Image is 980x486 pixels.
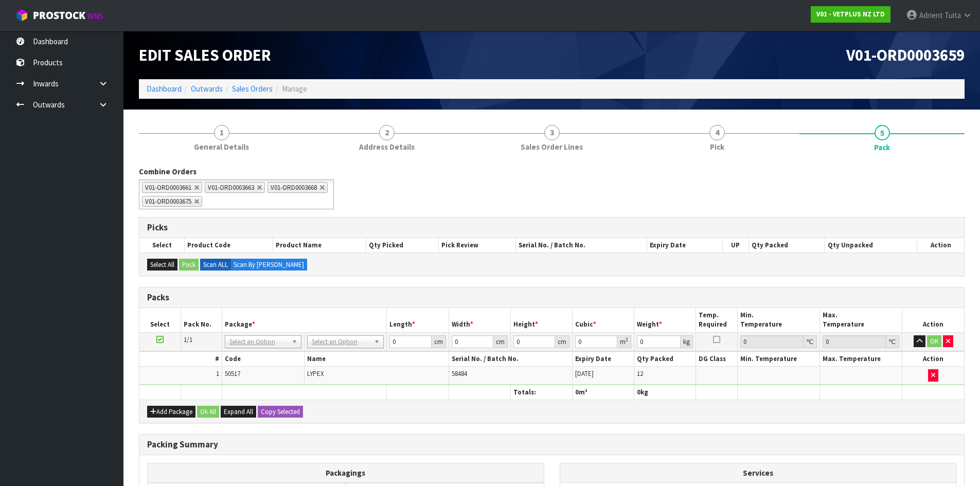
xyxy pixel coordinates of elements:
[271,183,317,192] span: V01-ORD0003668
[811,6,890,23] a: V01 - VETPLUS NZ LTD
[510,308,572,332] th: Height
[634,352,696,367] th: Qty Packed
[305,352,449,367] th: Name
[886,335,899,348] div: ℃
[637,388,640,397] span: 0
[634,308,696,332] th: Weight
[510,385,572,400] th: Totals:
[232,84,273,94] a: Sales Orders
[575,369,594,378] span: [DATE]
[282,84,307,94] span: Manage
[875,125,890,140] span: 5
[222,352,304,367] th: Code
[273,238,366,253] th: Product Name
[197,406,219,418] button: Ok All
[145,197,191,206] span: V01-ORD0003675
[379,125,395,140] span: 2
[33,9,85,22] span: ProStock
[139,166,197,177] label: Combine Orders
[874,142,890,153] span: Pack
[749,238,825,253] th: Qty Packed
[634,385,696,400] th: kg
[573,385,634,400] th: m³
[185,238,273,253] th: Product Code
[216,369,219,378] span: 1
[449,308,510,332] th: Width
[617,335,631,348] div: m
[258,406,303,418] button: Copy Selected
[626,336,628,343] sup: 3
[224,407,253,416] span: Expand All
[544,125,560,140] span: 3
[147,259,177,271] button: Select All
[148,463,544,483] th: Packagings
[147,406,195,418] button: Add Package
[575,388,579,397] span: 0
[927,335,941,348] button: OK
[139,238,185,253] th: Select
[139,45,271,65] span: Edit Sales Order
[222,308,387,332] th: Package
[208,183,254,192] span: V01-ORD0003663
[230,259,307,271] label: Scan By [PERSON_NAME]
[147,84,182,94] a: Dashboard
[225,369,240,378] span: 50517
[439,238,516,253] th: Pick Review
[145,183,191,192] span: V01-ORD0003661
[307,369,324,378] span: LYPEX
[521,141,583,152] span: Sales Order Lines
[493,335,508,348] div: cm
[647,238,723,253] th: Expiry Date
[804,335,817,348] div: ℃
[452,369,467,378] span: 58484
[819,308,902,332] th: Max. Temperature
[737,308,819,332] th: Min. Temperature
[555,335,569,348] div: cm
[709,125,725,140] span: 4
[710,141,724,152] span: Pick
[147,293,956,302] h3: Packs
[229,336,288,348] span: Select an Option
[359,141,415,152] span: Address Details
[681,335,693,348] div: kg
[696,308,737,332] th: Temp. Required
[139,308,181,332] th: Select
[214,125,229,140] span: 1
[312,336,370,348] span: Select an Option
[147,223,956,232] h3: Picks
[15,9,28,22] img: cube-alt.png
[560,463,956,483] th: Services
[819,352,902,367] th: Max. Temperature
[221,406,256,418] button: Expand All
[722,238,749,253] th: UP
[366,238,439,253] th: Qty Picked
[191,84,223,94] a: Outwards
[184,335,192,344] span: 1/1
[573,352,634,367] th: Expiry Date
[516,238,647,253] th: Serial No. / Batch No.
[902,352,964,367] th: Action
[902,308,964,332] th: Action
[945,10,961,20] span: Tuita
[139,352,222,367] th: #
[200,259,231,271] label: Scan ALL
[637,369,643,378] span: 12
[87,11,103,21] small: WMS
[179,259,199,271] button: Pack
[181,308,222,332] th: Pack No.
[825,238,917,253] th: Qty Unpacked
[846,45,965,65] span: V01-ORD0003659
[387,308,449,332] th: Length
[449,352,572,367] th: Serial No. / Batch No.
[816,10,885,19] strong: V01 - VETPLUS NZ LTD
[917,238,964,253] th: Action
[696,352,737,367] th: DG Class
[737,352,819,367] th: Min. Temperature
[194,141,249,152] span: General Details
[919,10,943,20] span: Adrient
[573,308,634,332] th: Cubic
[432,335,446,348] div: cm
[147,440,956,449] h3: Packing Summary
